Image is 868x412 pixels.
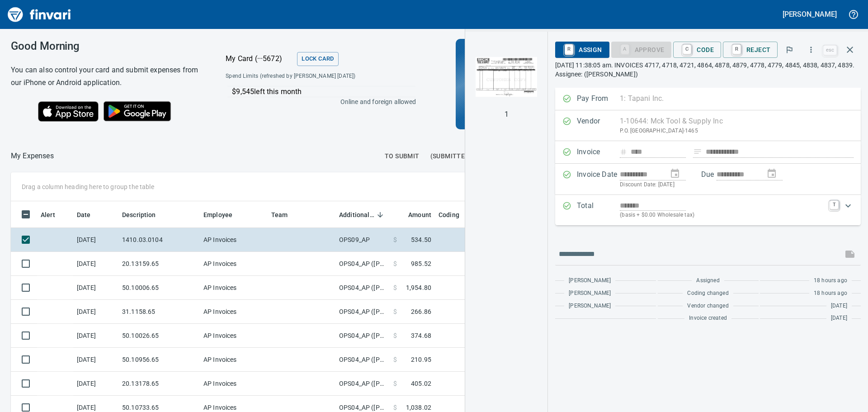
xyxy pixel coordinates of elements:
[393,331,397,340] span: $
[406,403,431,412] span: 1,038.02
[505,109,509,120] p: 1
[118,372,200,396] td: 20.13178.65
[406,283,431,292] span: 1,954.80
[200,348,268,372] td: AP Invoices
[38,101,99,122] img: Download on the App Store
[408,209,431,220] span: Amount
[335,228,390,252] td: OPS09_AP
[200,276,268,300] td: AP Invoices
[335,324,390,348] td: OPS04_AP ([PERSON_NAME], [PERSON_NAME], [PERSON_NAME], [PERSON_NAME], [PERSON_NAME])
[730,42,770,57] span: Reject
[118,300,200,324] td: 31.1158.65
[569,276,611,285] span: [PERSON_NAME]
[73,372,118,396] td: [DATE]
[780,7,839,21] button: [PERSON_NAME]
[569,302,611,311] span: [PERSON_NAME]
[830,200,839,209] a: T
[77,209,91,220] span: Date
[5,4,73,25] img: Finvari
[439,209,471,220] span: Coding
[411,307,431,316] span: 266.86
[77,209,103,220] span: Date
[200,228,268,252] td: AP Invoices
[411,355,431,364] span: 210.95
[73,252,118,276] td: [DATE]
[723,42,778,58] button: RReject
[335,276,390,300] td: OPS04_AP ([PERSON_NAME], [PERSON_NAME], [PERSON_NAME], [PERSON_NAME], [PERSON_NAME])
[200,252,268,276] td: AP Invoices
[411,235,431,244] span: 534.50
[73,348,118,372] td: [DATE]
[73,300,118,324] td: [DATE]
[562,42,602,57] span: Assign
[11,151,54,161] p: My Expenses
[297,52,338,66] button: Lock Card
[831,302,847,311] span: [DATE]
[393,355,397,364] span: $
[203,209,232,220] span: Employee
[565,44,573,54] a: R
[203,209,244,220] span: Employee
[11,64,203,89] h6: You can also control your card and submit expenses from our iPhone or Android application.
[118,324,200,348] td: 50.10026.65
[200,372,268,396] td: AP Invoices
[839,243,861,265] span: This records your message into the invoice and notifies anyone mentioned
[118,252,200,276] td: 20.13159.65
[302,54,334,64] span: Lock Card
[11,151,54,161] nav: breadcrumb
[41,209,67,220] span: Alert
[335,252,390,276] td: OPS04_AP ([PERSON_NAME], [PERSON_NAME], [PERSON_NAME], [PERSON_NAME], [PERSON_NAME])
[41,209,55,220] span: Alert
[555,42,609,58] button: RAssign
[335,300,390,324] td: OPS04_AP ([PERSON_NAME], [PERSON_NAME], [PERSON_NAME], [PERSON_NAME], [PERSON_NAME])
[393,235,397,244] span: $
[779,40,799,60] button: Flag
[11,40,203,52] h3: Good Morning
[385,151,420,162] span: To Submit
[232,86,415,97] p: $9,545 left this month
[226,72,385,81] span: Spend Limits (refreshed by [PERSON_NAME] [DATE])
[226,53,293,64] p: My Card (···5672)
[732,44,741,54] a: R
[555,195,861,225] div: Expand
[814,276,847,285] span: 18 hours ago
[393,307,397,316] span: $
[687,302,728,311] span: Vendor changed
[339,209,386,220] span: Additional Reviewer
[687,289,728,298] span: Coding changed
[271,209,288,220] span: Team
[611,45,672,53] div: Coding Required
[73,324,118,348] td: [DATE]
[683,44,691,54] a: C
[122,209,156,220] span: Description
[801,40,821,60] button: More
[783,9,837,19] h5: [PERSON_NAME]
[200,324,268,348] td: AP Invoices
[823,45,837,55] a: esc
[396,209,431,220] span: Amount
[99,96,176,126] img: Get it on Google Play
[271,209,300,220] span: Team
[689,314,727,323] span: Invoice created
[411,331,431,340] span: 374.68
[680,42,714,57] span: Code
[439,209,459,220] span: Coding
[73,228,118,252] td: [DATE]
[118,348,200,372] td: 50.10956.65
[339,209,374,220] span: Additional Reviewer
[430,151,472,162] span: (Submitted)
[411,379,431,388] span: 405.02
[620,211,824,220] p: (basis + $0.00 Wholesale tax)
[673,42,721,58] button: CCode
[218,97,416,106] p: Online and foreign allowed
[393,379,397,388] span: $
[569,289,611,298] span: [PERSON_NAME]
[577,200,620,220] p: Total
[814,289,847,298] span: 18 hours ago
[118,276,200,300] td: 50.10006.65
[335,348,390,372] td: OPS04_AP ([PERSON_NAME], [PERSON_NAME], [PERSON_NAME], [PERSON_NAME], [PERSON_NAME])
[22,182,154,191] p: Drag a column heading here to group the table
[335,372,390,396] td: OPS04_AP ([PERSON_NAME], [PERSON_NAME], [PERSON_NAME], [PERSON_NAME], [PERSON_NAME])
[122,209,168,220] span: Description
